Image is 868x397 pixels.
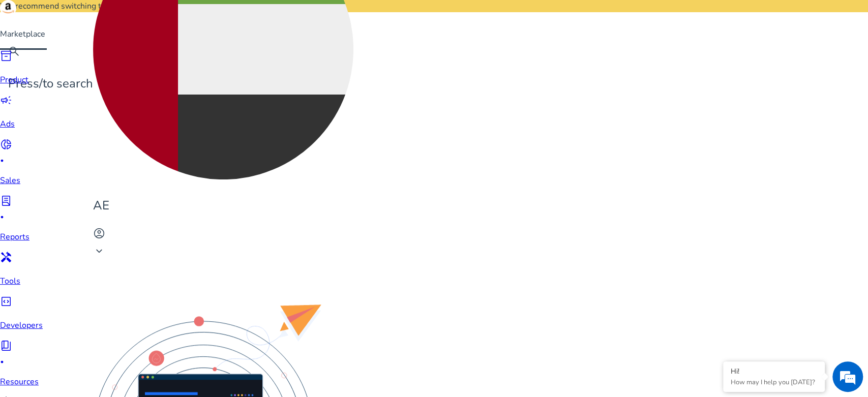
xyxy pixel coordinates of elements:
[93,227,105,239] span: account_circle
[93,197,353,215] p: AE
[93,245,105,257] span: keyboard_arrow_down
[731,367,817,376] div: Hi!
[731,378,817,387] p: How may I help you today?
[8,75,93,93] p: Press to search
